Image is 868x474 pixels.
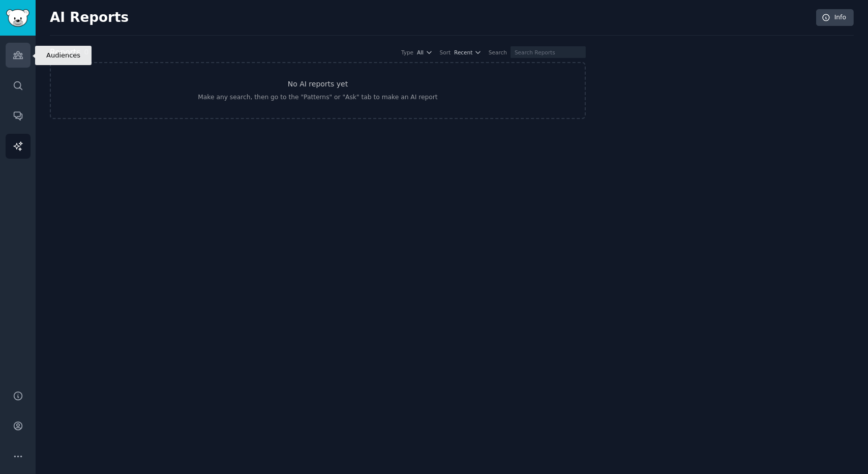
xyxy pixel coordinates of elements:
[440,49,451,56] div: Sort
[198,93,437,102] div: Make any search, then go to the "Patterns" or "Ask" tab to make an AI report
[50,46,80,59] h2: Reports
[401,49,413,56] div: Type
[489,49,507,56] div: Search
[50,10,129,26] h2: AI Reports
[816,9,854,26] a: Info
[511,46,586,58] input: Search Reports
[454,49,472,56] span: Recent
[84,48,88,56] span: 0
[50,62,586,119] a: No AI reports yetMake any search, then go to the "Patterns" or "Ask" tab to make an AI report
[454,49,482,56] button: Recent
[288,79,348,90] h3: No AI reports yet
[6,9,29,27] img: GummySearch logo
[417,49,433,56] button: All
[417,49,424,56] span: All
